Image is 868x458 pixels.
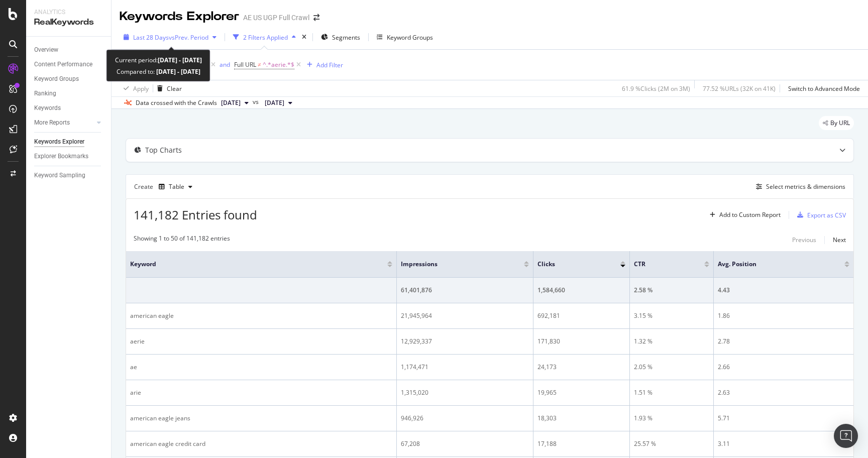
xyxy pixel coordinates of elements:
div: 2.63 [718,388,849,397]
div: Compared to: [117,66,200,77]
div: and [220,60,230,69]
b: [DATE] - [DATE] [155,67,200,76]
div: 2.66 [718,363,849,372]
div: 1,584,660 [537,286,625,295]
div: 2.05 % [634,363,709,372]
div: 4.43 [718,286,849,295]
div: 77.52 % URLs ( 32K on 41K ) [703,84,776,93]
div: More Reports [34,118,70,128]
button: Export as CSV [793,207,846,223]
div: Showing 1 to 50 of 141,182 entries [134,234,230,246]
div: 1,315,020 [401,388,529,397]
b: [DATE] - [DATE] [158,56,202,64]
a: Keywords Explorer [34,137,104,147]
span: Avg. Position [718,260,829,269]
div: arie [130,388,392,397]
div: 3.15 % [634,311,709,320]
div: AE US UGP Full Crawl [243,13,309,23]
div: times [300,32,308,42]
a: Ranking [34,88,104,99]
div: 19,965 [537,388,625,397]
div: 12,929,337 [401,337,529,346]
span: ^.*aerie.*$ [263,58,294,72]
div: american eagle jeans [130,414,392,423]
div: 2.78 [718,337,849,346]
div: 1.86 [718,311,849,320]
span: By URL [830,120,850,126]
span: Segments [332,33,360,42]
span: Full URL [234,60,256,69]
button: [DATE] [217,97,253,109]
span: ≠ [258,60,261,69]
button: [DATE] [261,97,296,109]
span: 2025 Oct. 3rd [221,98,241,107]
div: 1.93 % [634,414,709,423]
button: Last 28 DaysvsPrev. Period [120,29,221,45]
a: More Reports [34,118,94,128]
div: aerie [130,337,392,346]
div: Export as CSV [807,211,846,219]
div: Create [134,179,196,195]
div: 61.9 % Clicks ( 2M on 3M ) [622,84,690,93]
a: Keywords [34,103,104,113]
div: Keywords Explorer [34,137,84,147]
div: 24,173 [537,363,625,372]
button: Keyword Groups [373,29,437,45]
div: legacy label [819,116,854,130]
button: 2 Filters Applied [229,29,300,45]
div: Ranking [34,88,56,99]
div: 692,181 [537,311,625,320]
a: Overview [34,45,104,55]
div: american eagle credit card [130,439,392,448]
span: vs [253,97,261,106]
button: Segments [317,29,364,45]
div: 2 Filters Applied [243,33,288,42]
button: Add Filter [303,59,343,71]
div: 1,174,471 [401,363,529,372]
div: 171,830 [537,337,625,346]
div: 67,208 [401,439,529,448]
div: Add to Custom Report [719,212,781,218]
div: Analytics [34,8,103,17]
div: Content Performance [34,59,92,70]
a: Keyword Groups [34,74,104,84]
div: 3.11 [718,439,849,448]
a: Explorer Bookmarks [34,151,104,162]
div: 946,926 [401,414,529,423]
button: Next [833,234,846,246]
div: Select metrics & dimensions [766,182,845,191]
div: 1.51 % [634,388,709,397]
button: Add to Custom Report [706,207,781,223]
div: Keywords [34,103,61,113]
div: 18,303 [537,414,625,423]
div: Clear [167,84,182,93]
a: Content Performance [34,59,104,70]
span: Keyword [130,260,372,269]
div: Overview [34,45,58,55]
span: 141,182 Entries found [134,206,257,223]
span: CTR [634,260,689,269]
div: Open Intercom Messenger [834,424,858,448]
div: Keyword Sampling [34,170,85,181]
div: Keyword Groups [34,74,79,84]
div: Current period: [115,54,202,66]
div: Previous [792,236,816,244]
div: american eagle [130,311,392,320]
button: Table [155,179,196,195]
div: 2.58 % [634,286,709,295]
button: Apply [120,80,149,96]
button: Switch to Advanced Mode [784,80,860,96]
div: Explorer Bookmarks [34,151,88,162]
div: RealKeywords [34,17,103,28]
div: 25.57 % [634,439,709,448]
div: 21,945,964 [401,311,529,320]
span: Last 28 Days [133,33,169,42]
div: Add Filter [316,61,343,69]
span: vs Prev. Period [169,33,208,42]
div: Apply [133,84,149,93]
div: Next [833,236,846,244]
span: Clicks [537,260,605,269]
button: Clear [153,80,182,96]
div: 5.71 [718,414,849,423]
a: Keyword Sampling [34,170,104,181]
